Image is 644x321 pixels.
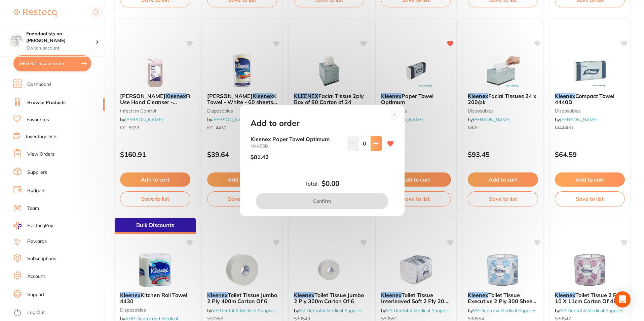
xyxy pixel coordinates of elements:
b: Kleenex Paper Towel Optimum [251,136,342,142]
h2: Add to order [251,119,299,128]
div: Open Intercom Messenger [614,291,631,308]
p: $81.42 [251,154,269,160]
small: M4456D [251,143,342,149]
b: $0.00 [321,180,339,188]
button: Confirm [256,193,388,209]
label: Total: [305,181,319,187]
